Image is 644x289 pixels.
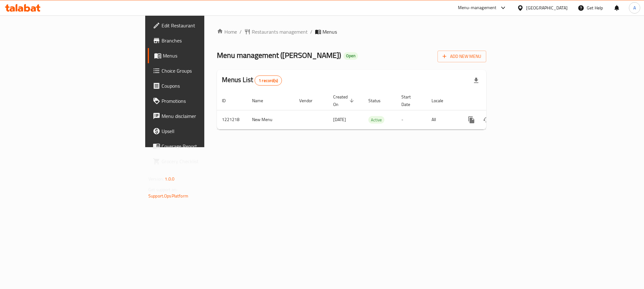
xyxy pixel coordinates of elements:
[162,82,248,90] span: Coupons
[255,75,282,86] div: Total records count
[162,127,248,135] span: Upsell
[148,18,253,33] a: Edit Restaurant
[148,175,164,183] span: Version:
[148,63,253,78] a: Choice Groups
[148,108,253,124] a: Menu disclaimer
[322,28,337,36] span: Menus
[252,97,271,104] span: Name
[432,97,451,104] span: Locale
[217,28,486,36] nav: breadcrumb
[162,112,248,120] span: Menu disclaimer
[244,28,308,36] a: Restaurants management
[165,175,174,183] span: 1.0.0
[162,158,248,165] span: Grocery Checklist
[162,22,248,29] span: Edit Restaurant
[162,67,248,75] span: Choice Groups
[217,91,529,130] table: enhanced table
[401,93,419,108] span: Start Date
[162,97,248,105] span: Promotions
[252,28,308,36] span: Restaurants management
[633,4,636,11] span: A
[344,53,358,58] span: Open
[255,78,282,84] span: 1 record(s)
[458,4,497,12] div: Menu-management
[459,91,529,110] th: Actions
[333,115,346,124] span: [DATE]
[148,186,177,194] span: Get support on:
[222,97,234,104] span: ID
[438,51,486,62] button: Add New Menu
[148,154,253,169] a: Grocery Checklist
[396,110,427,129] td: -
[148,124,253,139] a: Upsell
[333,93,356,108] span: Created On
[148,139,253,154] a: Coverage Report
[427,110,459,129] td: All
[526,4,568,11] div: [GEOGRAPHIC_DATA]
[247,110,294,129] td: New Menu
[148,192,188,200] a: Support.OpsPlatform
[368,97,389,104] span: Status
[344,52,358,60] div: Open
[469,73,484,88] div: Export file
[163,52,248,59] span: Menus
[217,48,341,62] span: Menu management ( [PERSON_NAME] )
[464,112,479,127] button: more
[162,142,248,150] span: Coverage Report
[162,37,248,44] span: Branches
[222,75,282,86] h2: Menus List
[148,78,253,93] a: Coupons
[479,112,494,127] button: Change Status
[310,28,312,36] li: /
[148,48,253,63] a: Menus
[148,93,253,108] a: Promotions
[443,53,481,60] span: Add New Menu
[299,97,321,104] span: Vendor
[368,116,384,124] div: Active
[368,116,384,124] span: Active
[148,33,253,48] a: Branches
